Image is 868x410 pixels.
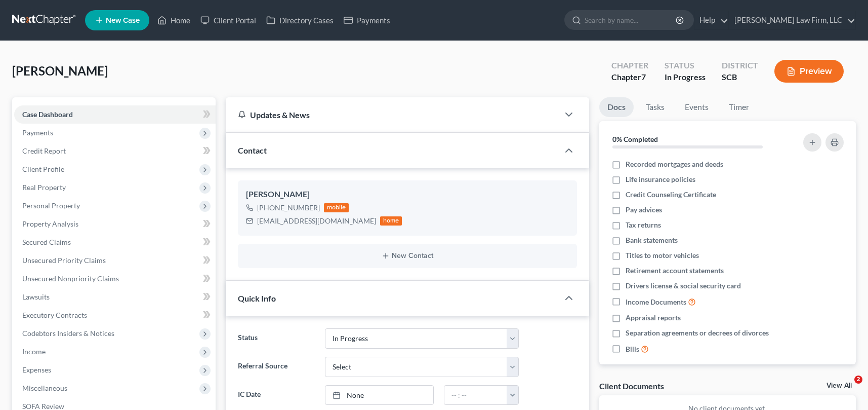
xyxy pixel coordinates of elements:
[774,60,844,83] button: Preview
[694,11,728,29] a: Help
[14,251,216,270] a: Unsecured Priority Claims
[22,165,64,173] span: Client Profile
[626,174,695,184] span: Life insurance policies
[22,110,73,119] span: Case Dashboard
[626,313,681,323] span: Appraisal reports
[722,71,758,83] div: SCB
[626,297,686,307] span: Income Documents
[641,72,646,82] span: 7
[22,256,106,265] span: Unsecured Priority Claims
[14,105,216,124] a: Case Dashboard
[22,292,50,301] span: Lawsuits
[246,252,569,260] button: New Contact
[233,357,320,377] label: Referral Source
[22,311,87,319] span: Executory Contracts
[14,215,216,233] a: Property Analysis
[22,365,51,374] span: Expenses
[22,183,66,192] span: Real Property
[721,97,757,117] a: Timer
[722,60,758,71] div: District
[599,381,664,391] div: Client Documents
[665,71,706,83] div: In Progress
[238,145,267,155] span: Contact
[106,17,140,24] span: New Case
[14,142,216,160] a: Credit Report
[233,328,320,349] label: Status
[22,384,67,392] span: Miscellaneous
[14,306,216,324] a: Executory Contracts
[626,190,716,200] span: Credit Counseling Certificate
[257,203,320,213] div: [PHONE_NUMBER]
[626,344,639,354] span: Bills
[152,11,195,29] a: Home
[22,201,80,210] span: Personal Property
[626,328,769,338] span: Separation agreements or decrees of divorces
[22,274,119,283] span: Unsecured Nonpriority Claims
[22,128,53,137] span: Payments
[626,266,724,276] span: Retirement account statements
[257,216,376,226] div: [EMAIL_ADDRESS][DOMAIN_NAME]
[826,382,852,389] a: View All
[324,203,349,212] div: mobile
[14,288,216,306] a: Lawsuits
[677,97,717,117] a: Events
[22,347,46,356] span: Income
[261,11,339,29] a: Directory Cases
[611,71,648,83] div: Chapter
[599,97,634,117] a: Docs
[14,270,216,288] a: Unsecured Nonpriority Claims
[585,11,677,29] input: Search by name...
[444,386,507,405] input: -- : --
[665,60,706,71] div: Status
[626,281,741,291] span: Drivers license & social security card
[325,386,433,405] a: None
[22,146,66,155] span: Credit Report
[246,189,569,201] div: [PERSON_NAME]
[22,238,71,246] span: Secured Claims
[854,376,862,384] span: 2
[195,11,261,29] a: Client Portal
[729,11,855,29] a: [PERSON_NAME] Law Firm, LLC
[834,376,858,400] iframe: Intercom live chat
[638,97,673,117] a: Tasks
[626,235,678,245] span: Bank statements
[238,293,276,303] span: Quick Info
[22,219,78,228] span: Property Analysis
[626,159,723,169] span: Recorded mortgages and deeds
[626,250,699,260] span: Titles to motor vehicles
[339,11,395,29] a: Payments
[238,109,547,120] div: Updates & News
[626,205,662,215] span: Pay advices
[12,63,108,78] span: [PERSON_NAME]
[14,233,216,251] a: Secured Claims
[22,329,114,338] span: Codebtors Insiders & Notices
[611,60,648,71] div: Chapter
[380,216,402,226] div: home
[233,385,320,405] label: IC Date
[626,220,661,230] span: Tax returns
[612,135,658,143] strong: 0% Completed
